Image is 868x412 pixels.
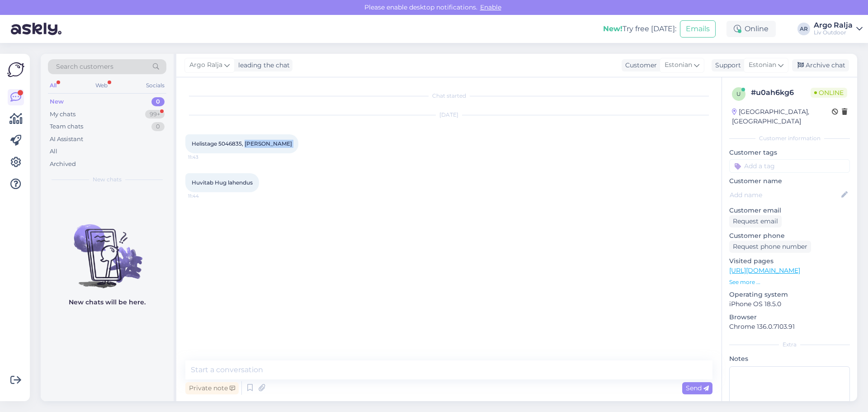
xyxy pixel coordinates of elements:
span: Online [811,88,847,98]
div: Archive chat [792,59,849,71]
div: Liv Outdoor [814,29,853,36]
p: Chrome 136.0.7103.91 [729,322,850,331]
div: My chats [50,110,75,119]
div: AR [797,23,810,35]
div: 0 [151,122,165,131]
p: Notes [729,354,850,364]
p: Visited pages [729,256,850,266]
div: Team chats [50,122,83,131]
input: Add a tag [729,159,850,173]
span: 11:44 [188,193,222,199]
p: Operating system [729,290,850,299]
div: Chat started [185,92,712,100]
img: Askly Logo [7,61,24,78]
div: [GEOGRAPHIC_DATA], [GEOGRAPHIC_DATA] [732,107,832,126]
div: All [50,147,57,156]
button: Emails [680,20,716,38]
div: [DATE] [185,111,712,119]
span: Huvitab Hug lahendus [192,179,253,186]
div: New [50,97,64,106]
span: Send [686,384,709,392]
div: Argo Ralja [814,22,853,29]
div: Try free [DATE]: [603,24,676,34]
div: AI Assistant [50,135,83,144]
div: Customer [622,61,657,70]
span: Enable [477,3,504,11]
div: Private note [185,382,239,394]
div: Request email [729,215,782,227]
div: Request phone number [729,241,811,253]
span: New chats [93,175,122,184]
div: Extra [729,341,850,349]
span: Estonian [749,60,776,70]
div: # u0ah6kg6 [751,87,811,98]
p: Browser [729,313,850,322]
div: Online [726,21,776,37]
a: Argo RaljaLiv Outdoor [814,22,863,36]
span: Helistage 5046835, [PERSON_NAME] [192,140,292,147]
span: Argo Ralja [189,60,222,70]
div: leading the chat [235,61,290,70]
b: New! [603,24,623,33]
img: No chats [41,208,174,289]
div: 0 [151,97,165,106]
span: u [736,90,741,97]
div: Archived [50,160,76,169]
span: 11:43 [188,154,222,161]
p: New chats will be here. [69,298,146,307]
p: See more ... [729,278,850,286]
div: Customer information [729,134,850,142]
div: All [48,80,58,91]
span: Search customers [56,62,113,71]
p: Customer phone [729,231,850,241]
div: Socials [144,80,166,91]
span: Estonian [665,60,692,70]
div: Web [94,80,109,91]
div: Support [712,61,741,70]
div: 99+ [145,110,165,119]
a: [URL][DOMAIN_NAME] [729,266,800,275]
p: Customer email [729,206,850,215]
p: Customer name [729,176,850,186]
input: Add name [730,190,840,200]
p: Customer tags [729,148,850,157]
p: iPhone OS 18.5.0 [729,299,850,309]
